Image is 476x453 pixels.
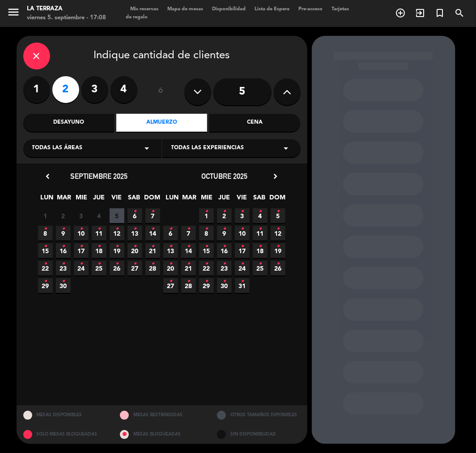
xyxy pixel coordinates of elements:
[92,226,106,241] span: 11
[217,192,232,207] span: JUE
[235,261,250,276] span: 24
[62,222,65,236] i: •
[44,257,47,271] i: •
[223,274,226,289] i: •
[205,257,208,271] i: •
[145,208,160,223] span: 7
[92,243,106,258] span: 18
[217,226,232,241] span: 9
[187,239,190,254] i: •
[133,257,136,271] i: •
[271,261,285,276] span: 26
[7,5,20,22] button: menu
[74,261,89,276] span: 24
[223,257,226,271] i: •
[200,192,214,207] span: MIE
[199,243,214,258] span: 15
[133,204,136,219] i: •
[23,43,301,69] div: Indique cantidad de clientes
[110,243,124,258] span: 19
[276,204,280,219] i: •
[250,7,294,12] span: Lista de Espera
[252,192,267,207] span: SAB
[187,257,190,271] i: •
[62,274,65,289] i: •
[115,257,119,271] i: •
[23,76,50,103] label: 1
[181,261,196,276] span: 21
[269,192,284,207] span: DOM
[241,204,244,219] i: •
[210,425,307,444] div: SIN DISPONIBILIDAD
[217,278,232,293] span: 30
[144,192,159,207] span: DOM
[71,172,128,181] span: septiembre 2025
[241,257,244,271] i: •
[27,13,106,22] div: viernes 5. septiembre - 17:08
[259,204,262,219] i: •
[205,274,208,289] i: •
[62,257,65,271] i: •
[127,208,142,223] span: 6
[151,257,154,271] i: •
[223,239,226,254] i: •
[44,239,47,254] i: •
[205,204,208,219] i: •
[74,192,89,207] span: MIE
[151,239,154,254] i: •
[415,8,425,18] i: exit_to_app
[92,208,106,223] span: 4
[151,222,154,236] i: •
[74,226,89,241] span: 10
[217,208,232,223] span: 2
[57,192,72,207] span: MAR
[271,172,280,181] i: chevron_right
[38,208,53,223] span: 1
[209,114,300,132] div: Cena
[113,406,210,425] div: MESAS RESTRINGIDAS
[44,274,47,289] i: •
[98,239,101,254] i: •
[110,261,124,276] span: 26
[165,192,179,207] span: LUN
[92,192,106,207] span: JUE
[80,222,83,236] i: •
[235,243,250,258] span: 17
[17,406,114,425] div: MESAS DISPONIBLES
[56,208,71,223] span: 2
[169,257,172,271] i: •
[276,239,280,254] i: •
[145,243,160,258] span: 21
[276,257,280,271] i: •
[199,226,214,241] span: 8
[169,239,172,254] i: •
[199,278,214,293] span: 29
[253,208,268,223] span: 4
[201,172,247,181] span: octubre 2025
[127,192,141,207] span: SAB
[38,261,53,276] span: 22
[56,243,71,258] span: 16
[181,243,196,258] span: 14
[142,143,153,154] i: arrow_drop_down
[182,192,197,207] span: MAR
[145,261,160,276] span: 28
[163,261,178,276] span: 20
[38,243,53,258] span: 15
[110,208,124,223] span: 5
[74,208,89,223] span: 3
[259,222,262,236] i: •
[235,208,250,223] span: 3
[163,226,178,241] span: 6
[223,222,226,236] i: •
[43,172,53,181] i: chevron_left
[146,76,175,108] div: ó
[126,7,163,12] span: Mis reservas
[454,8,465,18] i: search
[151,204,154,219] i: •
[163,278,178,293] span: 27
[217,261,232,276] span: 23
[169,222,172,236] i: •
[98,257,101,271] i: •
[205,239,208,254] i: •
